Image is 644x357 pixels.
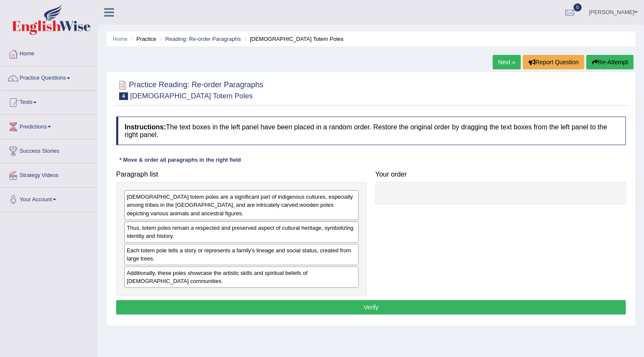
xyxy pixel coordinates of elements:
[116,79,263,100] h2: Practice Reading: Re-order Paragraphs
[116,156,244,164] div: * Move & order all paragraphs in the right field
[0,139,97,160] a: Success Stories
[129,35,156,43] li: Practice
[573,3,582,11] span: 0
[0,66,97,88] a: Practice Questions
[493,55,521,69] a: Next »
[0,42,97,63] a: Home
[523,55,584,69] button: Report Question
[165,36,241,42] a: Reading: Re-order Paragraphs
[124,244,359,265] div: Each totem pole tells a story or represents a family's lineage and social status, created from la...
[116,117,626,145] h4: The text boxes in the left panel have been placed in a random order. Restore the original order b...
[0,163,97,185] a: Strategy Videos
[125,123,166,131] b: Instructions:
[242,35,344,43] li: [DEMOGRAPHIC_DATA] Totem Poles
[0,188,97,209] a: Your Account
[124,266,359,288] div: Additionally, these poles showcase the artistic skills and spiritual beliefs of [DEMOGRAPHIC_DATA...
[116,171,367,178] h4: Paragraph list
[0,91,97,112] a: Tests
[375,171,626,178] h4: Your order
[124,221,359,243] div: Thus, totem poles remain a respected and preserved aspect of cultural heritage, symbolizing ident...
[0,115,97,136] a: Predictions
[124,190,359,220] div: [DEMOGRAPHIC_DATA] totem poles are a significant part of indigenous cultures, especially among tr...
[130,92,253,100] small: [DEMOGRAPHIC_DATA] Totem Poles
[113,36,128,42] a: Home
[116,300,626,314] button: Verify
[119,92,128,100] span: 4
[586,55,633,69] button: Re-Attempt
